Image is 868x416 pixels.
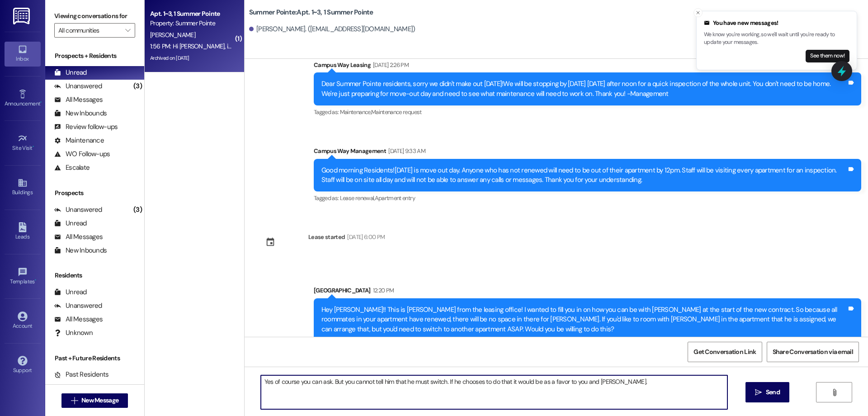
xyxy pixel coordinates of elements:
a: Templates • [5,264,41,289]
div: Archived on [DATE] [149,53,235,64]
button: See them now! [806,50,849,62]
button: Get Conversation Link [688,342,762,362]
div: Apt. 1~3, 1 Summer Pointe [150,9,234,19]
button: Send [745,382,789,402]
i:  [831,389,838,396]
div: Tagged as: [314,105,861,119]
div: All Messages [54,315,103,324]
div: Unread [54,219,87,228]
div: Unanswered [54,301,102,311]
button: Close toast [693,8,703,17]
span: Apartment entry [375,194,415,202]
div: All Messages [54,232,103,242]
div: Property: Summer Pointe [150,19,234,28]
span: Share Conversation via email [773,347,853,357]
div: New Inbounds [54,109,107,118]
div: Good morning Residents![DATE] is move out day. Anyone who has not renewed will need to be out of ... [321,166,847,185]
i:  [71,397,78,404]
span: • [40,99,42,105]
a: Leads [5,220,41,244]
div: 12:20 PM [371,286,394,295]
div: [DATE] 2:26 PM [371,60,409,70]
div: You have new messages! [704,19,849,28]
button: Share Conversation via email [767,342,859,362]
i:  [755,389,762,396]
div: Prospects [45,188,144,198]
div: Escalate [54,163,90,172]
button: New Message [61,393,128,408]
span: Get Conversation Link [693,347,756,357]
span: Maintenance request [371,108,422,116]
div: All Messages [54,95,103,105]
div: Unanswered [54,205,102,215]
span: Send [766,387,780,397]
span: • [33,143,34,150]
i:  [125,27,130,34]
img: ResiDesk Logo [13,8,32,24]
div: Past Residents [54,370,109,379]
textarea: Yes of course you can ask. But you cannot tell him that he must switch. If he chooses to do that ... [261,375,727,409]
div: Unread [54,68,87,77]
b: Summer Pointe: Apt. 1~3, 1 Summer Pointe [249,8,373,17]
span: Lease renewal , [340,194,375,202]
div: Dear Summer Pointe residents, sorry we didn't make out [DATE]!We will be stopping by [DATE] [DATE... [321,79,847,99]
a: Account [5,309,41,333]
div: (3) [131,79,144,93]
div: Unanswered [54,81,102,91]
a: Inbox [5,42,41,66]
p: We know you're working, so we'll wait until you're ready to update your messages. [704,31,849,47]
div: Maintenance [54,136,104,145]
div: [GEOGRAPHIC_DATA] [314,286,861,298]
div: [DATE] 6:00 PM [345,232,385,242]
span: • [35,277,36,283]
div: Hey [PERSON_NAME]!! This is [PERSON_NAME] from the leasing office! I wanted to fill you in on how... [321,305,847,334]
div: Unread [54,287,87,297]
div: Review follow-ups [54,122,118,132]
input: All communities [58,23,121,38]
div: (3) [131,203,144,217]
div: [PERSON_NAME]. ([EMAIL_ADDRESS][DOMAIN_NAME]) [249,24,415,34]
div: Lease started [308,232,345,242]
div: New Inbounds [54,246,107,255]
div: Unknown [54,328,93,338]
a: Support [5,353,41,378]
label: Viewing conversations for [54,9,135,23]
div: Campus Way Management [314,146,861,159]
a: Site Visit • [5,131,41,155]
a: Buildings [5,175,41,200]
div: [DATE] 9:33 AM [386,146,425,156]
div: WO Follow-ups [54,149,110,159]
div: Tagged as: [314,191,861,205]
div: Past + Future Residents [45,354,144,363]
span: [PERSON_NAME] [150,31,195,39]
div: Residents [45,271,144,280]
div: Campus Way Leasing [314,60,861,73]
div: Prospects + Residents [45,51,144,61]
span: Maintenance , [340,108,371,116]
span: New Message [81,396,118,405]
